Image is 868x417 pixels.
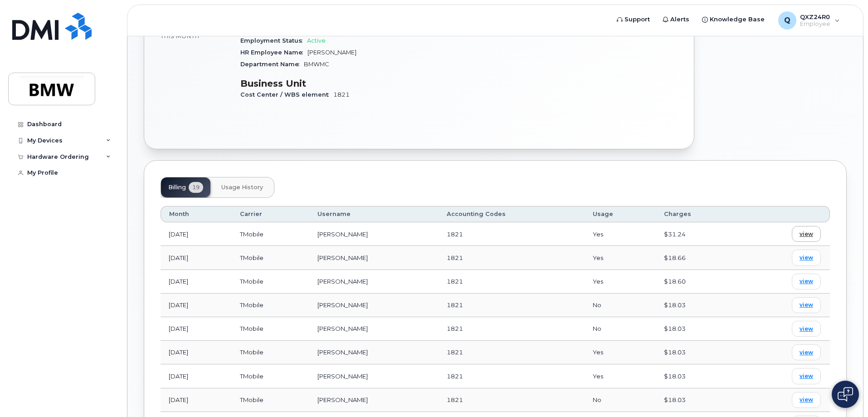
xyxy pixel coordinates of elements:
[800,254,813,262] span: view
[307,37,326,44] span: Active
[309,388,439,412] td: [PERSON_NAME]
[232,388,309,412] td: TMobile
[772,11,846,29] div: QXZ24R0
[304,61,329,68] span: BMWMC
[664,372,732,381] div: $18.03
[309,364,439,388] td: [PERSON_NAME]
[161,246,232,270] td: [DATE]
[309,206,439,222] th: Username
[792,274,821,289] a: view
[792,368,821,384] a: view
[784,15,790,26] span: Q
[221,184,263,191] span: Usage History
[585,294,656,317] td: No
[307,49,356,56] span: [PERSON_NAME]
[800,13,830,20] span: QXZ24R0
[240,91,333,98] span: Cost Center / WBS element
[800,325,813,333] span: view
[792,392,821,408] a: view
[161,206,232,222] th: Month
[232,270,309,294] td: TMobile
[447,396,463,403] span: 1821
[232,222,309,246] td: TMobile
[585,317,656,341] td: No
[232,317,309,341] td: TMobile
[696,10,771,29] a: Knowledge Base
[439,206,585,222] th: Accounting Codes
[447,254,463,261] span: 1821
[792,297,821,313] a: view
[447,348,463,356] span: 1821
[161,388,232,412] td: [DATE]
[610,10,656,29] a: Support
[309,222,439,246] td: [PERSON_NAME]
[710,15,765,24] span: Knowledge Base
[664,396,732,404] div: $18.03
[800,348,813,357] span: view
[309,294,439,317] td: [PERSON_NAME]
[447,301,463,309] span: 1821
[240,37,307,44] span: Employment Status
[309,341,439,364] td: [PERSON_NAME]
[447,373,463,380] span: 1821
[232,364,309,388] td: TMobile
[792,344,821,360] a: view
[800,20,830,28] span: Employee
[161,270,232,294] td: [DATE]
[800,230,813,238] span: view
[838,387,853,402] img: Open chat
[232,294,309,317] td: TMobile
[800,301,813,309] span: view
[624,15,650,24] span: Support
[585,388,656,412] td: No
[792,321,821,337] a: view
[240,61,304,68] span: Department Name
[161,341,232,364] td: [DATE]
[309,317,439,341] td: [PERSON_NAME]
[585,206,656,222] th: Usage
[792,250,821,265] a: view
[447,231,463,238] span: 1821
[656,10,696,29] a: Alerts
[447,278,463,285] span: 1821
[585,364,656,388] td: Yes
[664,348,732,357] div: $18.03
[240,49,307,56] span: HR Employee Name
[333,91,350,98] span: 1821
[447,325,463,332] span: 1821
[656,206,740,222] th: Charges
[585,341,656,364] td: Yes
[232,206,309,222] th: Carrier
[800,277,813,285] span: view
[800,372,813,380] span: view
[585,246,656,270] td: Yes
[664,301,732,309] div: $18.03
[232,341,309,364] td: TMobile
[792,226,821,242] a: view
[240,78,454,89] h3: Business Unit
[664,254,732,262] div: $18.66
[161,364,232,388] td: [DATE]
[800,396,813,404] span: view
[664,324,732,333] div: $18.03
[232,246,309,270] td: TMobile
[309,246,439,270] td: [PERSON_NAME]
[585,222,656,246] td: Yes
[670,15,689,24] span: Alerts
[664,277,732,286] div: $18.60
[161,294,232,317] td: [DATE]
[309,270,439,294] td: [PERSON_NAME]
[664,230,732,239] div: $31.24
[585,270,656,294] td: Yes
[161,222,232,246] td: [DATE]
[161,317,232,341] td: [DATE]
